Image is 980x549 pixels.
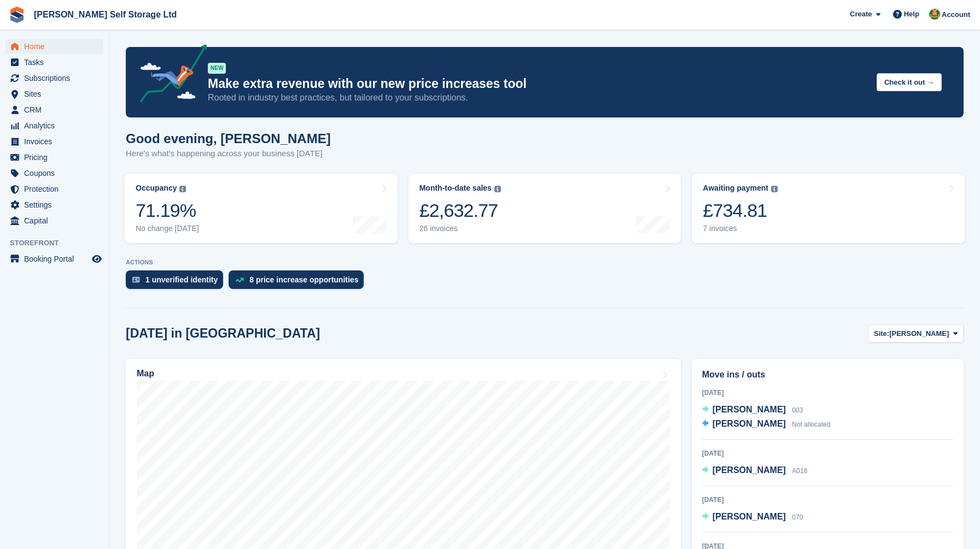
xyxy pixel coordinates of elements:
[126,270,229,294] a: 1 unverified identity
[24,166,90,181] span: Coupons
[24,150,90,165] span: Pricing
[792,421,830,428] span: Not allocated
[5,86,103,102] a: menu
[24,197,90,212] span: Settings
[904,9,919,20] span: Help
[90,252,103,265] a: Preview store
[24,39,90,54] span: Home
[942,9,970,20] span: Account
[249,275,358,284] div: 8 price increase opportunities
[24,102,90,117] span: CRM
[5,197,103,212] a: menu
[30,5,181,23] a: [PERSON_NAME] Self Storage Ltd
[126,131,331,146] h1: Good evening, [PERSON_NAME]
[702,464,808,478] a: [PERSON_NAME] A018
[126,147,331,160] p: Here's what's happening across your business [DATE]
[5,213,103,228] a: menu
[929,9,940,20] img: Joshua Wild
[409,174,681,243] a: Month-to-date sales £2,632.77 26 invoices
[131,44,207,107] img: price-adjustments-announcement-icon-8257ccfd72463d97f412b2fc003d46551f7dbcb40ab6d574587a9cd5c0d94...
[136,184,177,193] div: Occupancy
[792,513,803,521] span: 070
[24,118,90,133] span: Analytics
[24,55,90,70] span: Tasks
[889,328,949,339] span: [PERSON_NAME]
[5,102,103,117] a: menu
[10,238,109,249] span: Storefront
[24,86,90,102] span: Sites
[702,448,953,458] div: [DATE]
[145,275,218,284] div: 1 unverified identity
[137,369,154,379] h2: Map
[125,174,398,243] a: Occupancy 71.19% No change [DATE]
[24,181,90,197] span: Protection
[702,417,831,432] a: [PERSON_NAME] Not allocated
[713,512,786,521] span: [PERSON_NAME]
[5,181,103,197] a: menu
[713,405,786,414] span: [PERSON_NAME]
[5,134,103,149] a: menu
[5,55,103,70] a: menu
[24,213,90,228] span: Capital
[702,388,953,398] div: [DATE]
[702,495,953,505] div: [DATE]
[235,278,244,282] img: price_increase_opportunities-93ffe204e8149a01c8c9dc8f82e8f89637d9d84a8eef4429ea346261dce0b2c0.svg
[179,186,186,192] img: icon-info-grey-7440780725fd019a000dd9b08b2336e03edf1995a4989e88bcd33f0948082b44.svg
[850,9,872,20] span: Create
[208,63,226,74] div: NEW
[874,328,889,339] span: Site:
[877,73,942,91] button: Check it out →
[771,186,778,192] img: icon-info-grey-7440780725fd019a000dd9b08b2336e03edf1995a4989e88bcd33f0948082b44.svg
[229,270,369,294] a: 8 price increase opportunities
[5,251,103,267] a: menu
[419,224,501,233] div: 26 invoices
[419,199,501,222] div: £2,632.77
[208,76,868,92] p: Make extra revenue with our new price increases tool
[136,199,199,222] div: 71.19%
[136,224,199,233] div: No change [DATE]
[692,174,965,243] a: Awaiting payment £734.81 7 invoices
[5,39,103,54] a: menu
[494,186,501,192] img: icon-info-grey-7440780725fd019a000dd9b08b2336e03edf1995a4989e88bcd33f0948082b44.svg
[792,406,803,414] span: 003
[868,324,964,343] button: Site: [PERSON_NAME]
[5,150,103,165] a: menu
[792,467,807,475] span: A018
[24,70,90,86] span: Subscriptions
[713,465,786,475] span: [PERSON_NAME]
[702,368,953,381] h2: Move ins / outs
[702,403,803,417] a: [PERSON_NAME] 003
[5,166,103,181] a: menu
[132,276,140,283] img: verify_identity-adf6edd0f0f0b5bbfe63781bf79b02c33cf7c696d77639b501bdc392416b5a36.svg
[24,134,90,149] span: Invoices
[208,92,868,104] p: Rooted in industry best practices, but tailored to your subscriptions.
[703,199,778,222] div: £734.81
[24,251,90,267] span: Booking Portal
[419,184,492,193] div: Month-to-date sales
[703,224,778,233] div: 7 invoices
[702,510,803,524] a: [PERSON_NAME] 070
[713,419,786,428] span: [PERSON_NAME]
[5,70,103,86] a: menu
[9,7,25,23] img: stora-icon-8386f47178a22dfd0bd8f6a31ec36ba5ce8667c1dd55bd0f319d3a0aa187defe.svg
[126,326,320,341] h2: [DATE] in [GEOGRAPHIC_DATA]
[5,118,103,133] a: menu
[703,184,768,193] div: Awaiting payment
[126,259,964,266] p: ACTIONS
